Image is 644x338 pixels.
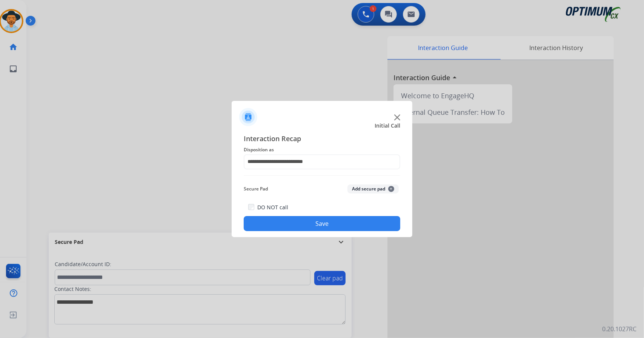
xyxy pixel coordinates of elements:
img: contactIcon [239,108,257,126]
span: Initial Call [375,122,400,129]
label: DO NOT call [257,204,288,211]
span: Secure Pad [244,184,268,193]
button: Save [244,216,400,231]
span: Disposition as [244,145,400,154]
span: Interaction Recap [244,133,400,145]
p: 0.20.1027RC [602,324,636,333]
button: Add secure pad+ [347,184,399,193]
span: + [388,186,394,192]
